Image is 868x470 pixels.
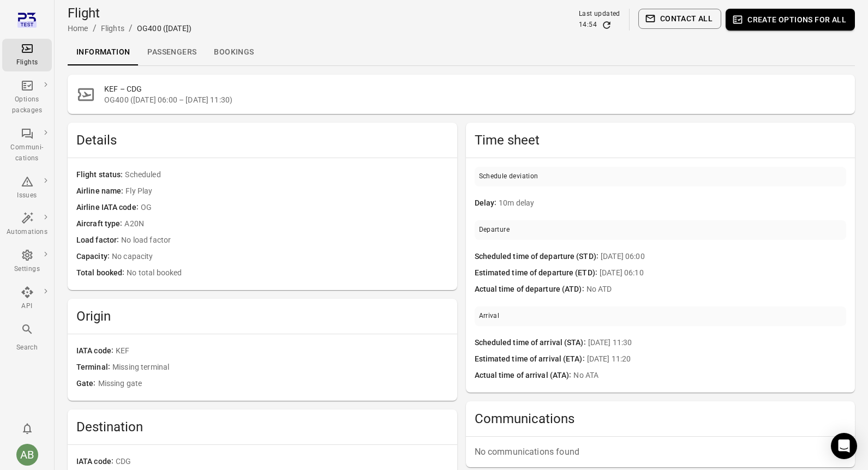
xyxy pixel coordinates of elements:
div: Issues [7,190,47,201]
div: OG400 ([DATE]) [137,23,191,34]
div: Departure [479,225,510,236]
span: Actual time of arrival (ATA) [475,370,574,382]
button: Create options for all [726,9,855,31]
div: Last updated [579,9,620,20]
span: Scheduled time of departure (STD) [475,251,601,263]
h2: Origin [76,308,448,325]
span: Missing terminal [112,361,448,373]
div: Automations [7,227,47,238]
h2: Time sheet [475,131,847,149]
span: No capacity [112,251,448,263]
span: Estimated time of arrival (ETA) [475,353,587,365]
span: Actual time of departure (ATD) [475,284,586,296]
span: A20N [124,218,448,230]
button: Contact all [638,9,721,29]
span: 10m delay [499,197,846,209]
span: Gate [76,378,98,390]
li: / [93,22,97,35]
div: Settings [7,264,47,275]
h2: Destination [76,418,448,436]
a: Communi-cations [2,124,52,167]
span: [DATE] 11:20 [587,353,846,365]
span: No ATA [573,370,846,382]
span: [DATE] 11:30 [588,337,846,349]
span: CDG [116,456,448,468]
span: [DATE] 06:00 [601,251,846,263]
span: Load factor [76,234,121,246]
button: Notifications [16,418,38,439]
h2: Details [76,131,448,149]
span: OG [141,202,448,214]
h2: Communications [475,410,847,427]
div: 14:54 [579,20,597,31]
a: Issues [2,172,52,204]
div: Open Intercom Messenger [831,433,857,459]
a: Options packages [2,76,52,119]
span: No ATD [586,284,846,296]
span: IATA code [76,345,116,357]
div: Flights [7,57,47,68]
div: Options packages [7,94,47,116]
span: KEF [116,345,448,357]
span: Terminal [76,361,112,373]
span: Capacity [76,251,112,263]
a: Home [68,24,88,33]
div: Communi-cations [7,142,47,164]
button: Search [2,320,52,356]
span: Missing gate [98,378,448,390]
span: Airline name [76,185,125,197]
a: Settings [2,245,52,278]
span: Scheduled [125,169,448,181]
a: API [2,282,52,315]
h2: KEF – CDG [104,83,846,94]
button: Aslaug Bjarnadottir [12,439,43,470]
a: Automations [2,208,52,241]
span: Flight status [76,169,125,181]
nav: Breadcrumbs [68,22,191,35]
span: Aircraft type [76,218,124,230]
a: Passengers [139,39,205,65]
button: Refresh data [601,20,612,31]
span: Total booked [76,267,127,279]
div: Local navigation [68,39,855,65]
span: OG400 ([DATE] 06:00 – [DATE] 11:30) [104,94,846,105]
div: AB [16,444,38,466]
div: Search [7,342,47,353]
span: Estimated time of departure (ETD) [475,267,600,279]
div: Schedule deviation [479,171,538,182]
a: Information [68,39,139,65]
span: Airline IATA code [76,202,141,214]
span: Fly Play [125,185,448,197]
span: No load factor [121,234,448,246]
h1: Flight [68,4,191,22]
a: Bookings [205,39,262,65]
a: Flights [2,39,52,71]
span: IATA code [76,456,116,468]
a: Flights [101,24,124,33]
span: Delay [475,197,499,209]
span: [DATE] 06:10 [600,267,846,279]
span: No total booked [127,267,448,279]
div: API [7,301,47,312]
span: Scheduled time of arrival (STA) [475,337,588,349]
p: No communications found [475,445,847,459]
div: Arrival [479,311,500,322]
li: / [129,22,133,35]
